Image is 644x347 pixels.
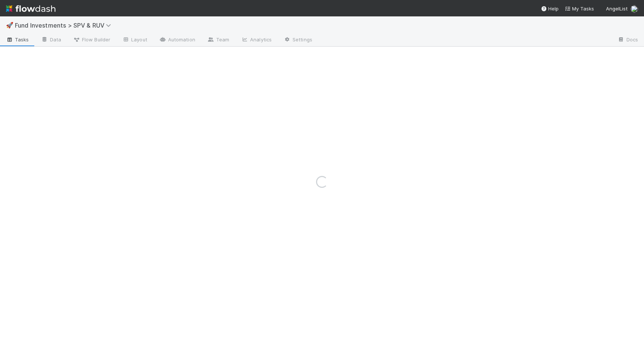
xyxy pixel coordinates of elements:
[631,5,638,13] img: avatar_15e6a745-65a2-4f19-9667-febcb12e2fc8.png
[6,2,56,15] img: logo-inverted-e16ddd16eac7371096b0.svg
[606,6,628,12] span: AngelList
[565,6,594,12] span: My Tasks
[565,5,594,12] a: My Tasks
[541,5,559,12] div: Help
